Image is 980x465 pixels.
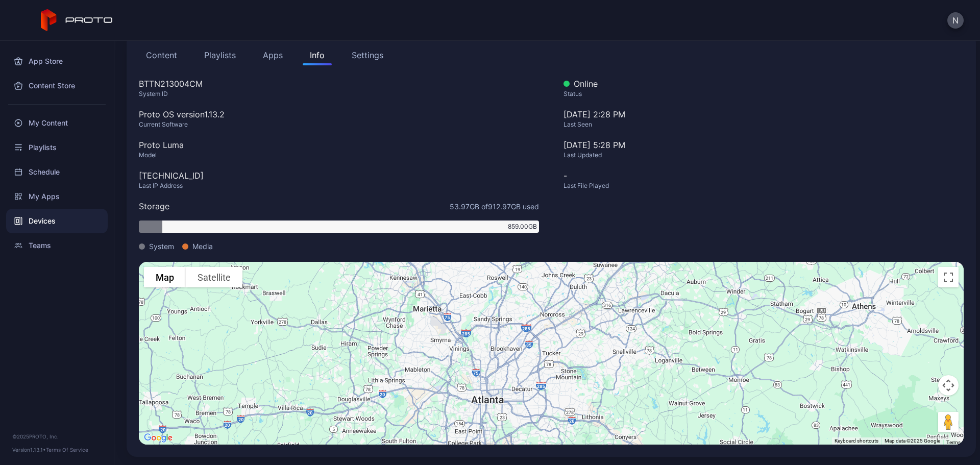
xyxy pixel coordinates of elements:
div: System ID [139,90,539,98]
div: © 2025 PROTO, Inc. [12,432,102,440]
div: Current Software [139,120,539,129]
div: - [563,169,964,182]
button: Toggle fullscreen view [938,267,959,287]
a: Content Store [6,74,108,98]
div: Proto OS version 1.13.2 [139,108,539,120]
a: App Store [6,49,108,74]
button: Show street map [144,267,186,287]
div: Storage [139,200,169,212]
div: Info [310,49,325,61]
a: Devices [6,209,108,233]
button: Settings [345,45,390,65]
div: Last File Played [563,182,964,190]
span: Media [192,241,213,252]
span: Map data ©2025 Google [885,438,940,444]
div: Last Seen [563,120,964,129]
span: 859.00 GB [508,222,537,231]
a: Schedule [6,160,108,184]
span: 53.97 GB of 912.97 GB used [450,201,539,212]
a: My Apps [6,184,108,209]
button: Apps [256,45,290,65]
a: Open this area in Google Maps (opens a new window) [141,431,175,445]
div: [DATE] 2:28 PM [563,108,964,139]
a: Terms (opens in new tab) [946,439,961,445]
img: Google [141,431,175,445]
div: Proto Luma [139,139,539,151]
button: Playlists [197,45,243,65]
button: Keyboard shortcuts [835,437,878,445]
div: Status [563,90,964,98]
button: Content [139,45,184,65]
span: Version 1.13.1 • [12,447,46,453]
button: Map camera controls [938,375,959,396]
div: Model [139,151,539,159]
div: [DATE] 5:28 PM [563,139,964,151]
div: Settings [352,49,383,61]
div: Online [563,78,964,90]
button: N [947,12,964,29]
button: Show satellite imagery [186,267,242,287]
span: System [149,241,174,252]
div: Last IP Address [139,182,539,190]
button: Info [303,45,332,65]
a: Playlists [6,135,108,160]
div: Last Updated [563,151,964,159]
div: [TECHNICAL_ID] [139,169,539,182]
a: Terms Of Service [46,447,88,453]
a: My Content [6,111,108,135]
button: Drag Pegman onto the map to open Street View [938,412,959,432]
div: BTTN213004CM [139,78,539,90]
a: Teams [6,233,108,258]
